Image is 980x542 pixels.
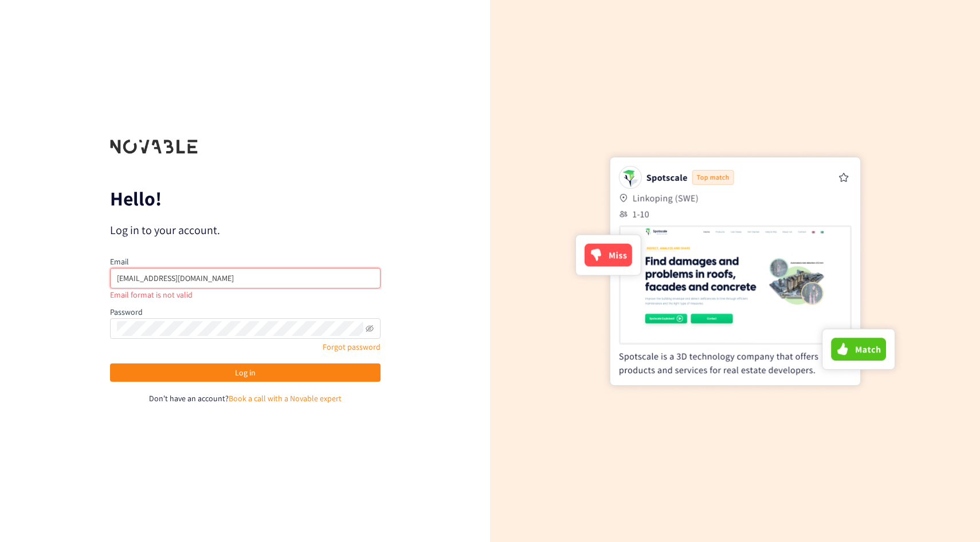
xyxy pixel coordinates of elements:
[110,288,381,301] div: Email format is not valid
[923,487,980,542] iframe: Chat Widget
[149,393,229,403] span: Don't have an account?
[110,363,381,382] button: Log in
[323,342,381,352] a: Forgot password
[235,366,256,379] span: Log in
[110,222,381,238] p: Log in to your account.
[110,256,129,267] label: Email
[229,393,342,403] a: Book a call with a Novable expert
[110,307,143,317] label: Password
[366,325,374,333] span: eye-invisible
[110,189,381,208] p: Hello!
